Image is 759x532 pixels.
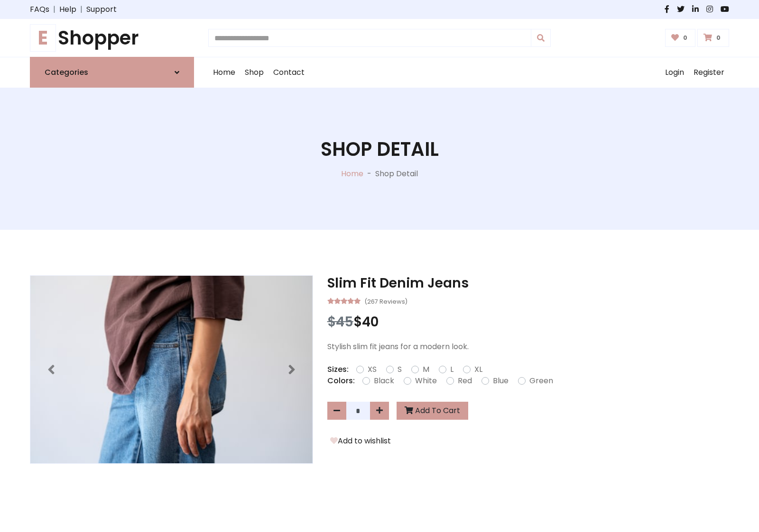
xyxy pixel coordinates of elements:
small: (267 Reviews) [364,295,407,307]
a: Categories [30,57,194,88]
a: 0 [697,29,729,47]
span: | [49,4,59,15]
a: Help [59,4,76,15]
h1: Shopper [30,27,194,49]
a: Shop [240,57,268,88]
p: Shop Detail [375,168,418,180]
h3: Slim Fit Denim Jeans [327,275,729,291]
label: M [423,364,429,375]
p: Colors: [327,375,355,387]
a: EShopper [30,27,194,49]
span: 40 [362,313,379,331]
span: $45 [327,313,353,331]
span: 0 [681,34,690,42]
h6: Categories [45,68,88,77]
p: Sizes: [327,364,349,375]
a: Register [689,57,729,88]
h1: Shop Detail [321,138,439,161]
label: S [398,364,402,375]
a: Contact [268,57,309,88]
p: Stylish slim fit jeans for a modern look. [327,341,729,352]
label: Green [529,375,553,387]
span: | [76,4,86,15]
span: 0 [714,34,723,42]
a: FAQs [30,4,49,15]
label: XS [368,364,377,375]
a: Home [208,57,240,88]
h3: $ [327,314,729,330]
a: 0 [665,29,696,47]
button: Add To Cart [397,402,468,420]
p: - [363,168,375,180]
a: Support [86,4,117,15]
label: Blue [493,375,509,387]
button: Add to wishlist [327,435,394,447]
label: White [415,375,437,387]
a: Home [341,168,363,179]
img: Image [30,276,313,463]
a: Login [660,57,689,88]
label: Black [374,375,394,387]
label: XL [474,364,482,375]
label: L [450,364,454,375]
label: Red [458,375,472,387]
span: E [30,24,56,52]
